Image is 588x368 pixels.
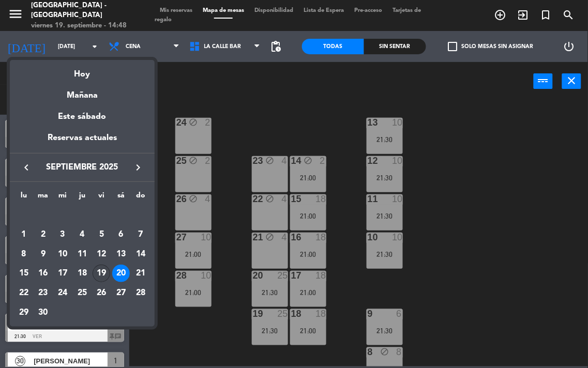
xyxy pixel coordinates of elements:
th: martes [33,190,53,206]
div: 5 [93,226,110,243]
td: 1 de septiembre de 2025 [14,225,34,244]
td: 7 de septiembre de 2025 [131,225,150,244]
td: 8 de septiembre de 2025 [14,244,34,264]
div: 24 [54,284,71,302]
div: 21 [132,265,149,282]
td: 16 de septiembre de 2025 [33,264,53,284]
div: 13 [112,246,130,263]
div: 19 [93,265,110,282]
td: 13 de septiembre de 2025 [111,244,131,264]
div: 1 [15,226,33,243]
th: miércoles [53,190,72,206]
div: 4 [73,226,91,243]
div: 16 [34,265,52,282]
div: Reservas actuales [10,131,155,152]
i: keyboard_arrow_right [132,161,144,174]
div: 10 [54,246,71,263]
div: 3 [54,226,71,243]
div: 15 [15,265,33,282]
span: septiembre 2025 [36,161,129,174]
div: Este sábado [10,102,155,131]
div: 20 [112,265,130,282]
th: sábado [111,190,131,206]
button: keyboard_arrow_right [129,161,147,174]
td: 25 de septiembre de 2025 [72,283,92,303]
div: 7 [132,226,149,243]
div: 25 [73,284,91,302]
div: Hoy [10,60,155,81]
div: 29 [15,304,33,321]
div: 28 [132,284,149,302]
th: jueves [72,190,92,206]
div: 8 [15,246,33,263]
td: 5 de septiembre de 2025 [92,225,112,244]
div: 18 [73,265,91,282]
td: 15 de septiembre de 2025 [14,264,34,284]
div: 14 [132,246,149,263]
td: 30 de septiembre de 2025 [33,303,53,323]
td: 19 de septiembre de 2025 [92,264,112,284]
td: 2 de septiembre de 2025 [33,225,53,244]
th: viernes [92,190,112,206]
td: 24 de septiembre de 2025 [53,283,72,303]
th: lunes [14,190,34,206]
td: 10 de septiembre de 2025 [53,244,72,264]
td: 22 de septiembre de 2025 [14,283,34,303]
td: 3 de septiembre de 2025 [53,225,72,244]
div: Mañana [10,81,155,102]
td: 26 de septiembre de 2025 [92,283,112,303]
td: 21 de septiembre de 2025 [131,264,150,284]
i: keyboard_arrow_left [20,161,33,174]
td: 11 de septiembre de 2025 [72,244,92,264]
td: 14 de septiembre de 2025 [131,244,150,264]
td: 6 de septiembre de 2025 [111,225,131,244]
td: 20 de septiembre de 2025 [111,264,131,284]
td: 12 de septiembre de 2025 [92,244,112,264]
td: 28 de septiembre de 2025 [131,283,150,303]
div: 11 [73,246,91,263]
td: 9 de septiembre de 2025 [33,244,53,264]
th: domingo [131,190,150,206]
div: 30 [34,304,52,321]
div: 22 [15,284,33,302]
div: 26 [93,284,110,302]
div: 9 [34,246,52,263]
td: 27 de septiembre de 2025 [111,283,131,303]
div: 27 [112,284,130,302]
td: 4 de septiembre de 2025 [72,225,92,244]
div: 12 [93,246,110,263]
div: 17 [54,265,71,282]
td: SEP. [14,206,150,225]
button: keyboard_arrow_left [17,161,36,174]
div: 6 [112,226,130,243]
td: 18 de septiembre de 2025 [72,264,92,284]
td: 17 de septiembre de 2025 [53,264,72,284]
div: 2 [34,226,52,243]
td: 23 de septiembre de 2025 [33,283,53,303]
td: 29 de septiembre de 2025 [14,303,34,323]
div: 23 [34,284,52,302]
